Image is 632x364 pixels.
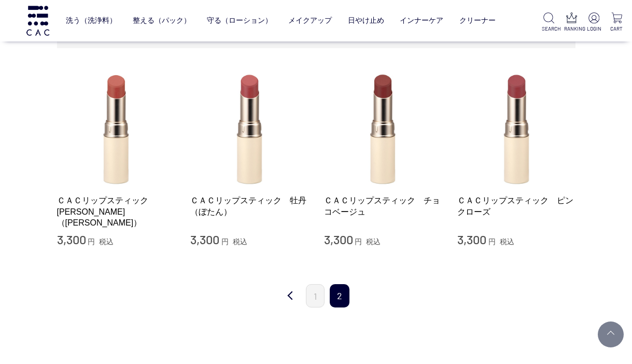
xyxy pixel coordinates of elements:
[280,284,301,309] a: 前
[457,195,575,217] a: ＣＡＣリップスティック ピンクローズ
[88,237,95,246] span: 円
[366,237,381,246] span: 税込
[355,237,362,246] span: 円
[306,284,325,307] a: 1
[190,232,219,247] span: 3,300
[190,195,308,217] a: ＣＡＣリップスティック 牡丹（ぼたん）
[400,8,443,33] a: インナーケア
[324,69,442,187] img: ＣＡＣリップスティック チョコベージュ
[348,8,384,33] a: 日やけ止め
[587,25,601,33] p: LOGIN
[330,284,349,307] span: 2
[564,25,579,33] p: RANKING
[221,237,229,246] span: 円
[288,8,332,33] a: メイクアップ
[57,69,175,187] img: ＣＡＣリップスティック 茜（あかね）
[324,232,353,247] span: 3,300
[133,8,191,33] a: 整える（パック）
[66,8,117,33] a: 洗う（洗浄料）
[99,237,114,246] span: 税込
[500,237,514,246] span: 税込
[609,12,624,33] a: CART
[459,8,496,33] a: クリーナー
[190,69,308,187] img: ＣＡＣリップスティック 牡丹（ぼたん）
[457,232,486,247] span: 3,300
[25,6,51,35] img: logo
[609,25,624,33] p: CART
[488,237,496,246] span: 円
[587,12,601,33] a: LOGIN
[57,195,175,228] a: ＣＡＣリップスティック [PERSON_NAME]（[PERSON_NAME]）
[564,12,579,33] a: RANKING
[57,232,86,247] span: 3,300
[542,25,556,33] p: SEARCH
[324,195,442,217] a: ＣＡＣリップスティック チョコベージュ
[542,12,556,33] a: SEARCH
[207,8,272,33] a: 守る（ローション）
[457,69,575,187] img: ＣＡＣリップスティック ピンクローズ
[233,237,247,246] span: 税込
